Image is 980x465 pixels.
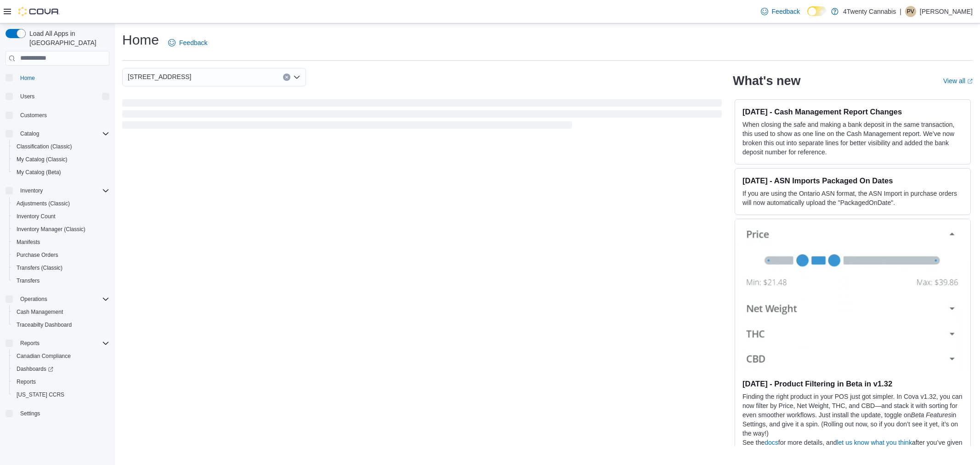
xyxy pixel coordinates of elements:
em: Beta Features [911,411,952,419]
span: Reports [20,340,40,347]
button: Reports [17,338,43,349]
span: My Catalog (Beta) [17,169,61,176]
span: Transfers (Classic) [13,262,109,273]
span: Catalog [20,130,39,137]
a: Transfers [13,275,43,286]
p: Finding the right product in your POS just got simpler. In Cova v1.32, you can now filter by Pric... [742,392,963,438]
span: Canadian Compliance [17,352,71,360]
span: Loading [122,101,722,130]
svg: External link [967,79,973,84]
button: Transfers [9,274,113,287]
p: See the for more details, and after you’ve given it a try. [742,438,963,456]
span: Manifests [17,238,40,246]
span: Inventory Manager (Classic) [13,224,109,235]
span: Reports [13,376,109,387]
button: Inventory Count [9,210,113,223]
span: Reports [17,338,109,349]
h3: [DATE] - ASN Imports Packaged On Dates [742,176,963,185]
a: Home [17,73,39,84]
span: Home [20,74,35,82]
p: 4Twenty Cannabis [843,6,896,17]
button: [US_STATE] CCRS [9,388,113,401]
span: Traceabilty Dashboard [13,319,109,330]
button: Cash Management [9,306,113,318]
span: Cash Management [17,308,63,316]
span: Inventory [17,185,109,196]
span: Manifests [13,237,109,248]
nav: Complex example [6,68,109,444]
button: Customers [2,108,113,122]
p: | [900,6,901,17]
button: Operations [2,293,113,306]
button: Operations [17,294,51,305]
a: Transfers (Classic) [13,262,66,273]
span: Dark Mode [807,16,808,17]
a: docs [765,439,778,446]
a: Traceabilty Dashboard [13,319,75,330]
button: Clear input [283,74,290,81]
span: Dashboards [17,365,53,373]
button: Reports [9,375,113,388]
a: Settings [17,408,44,419]
p: If you are using the Ontario ASN format, the ASN Import in purchase orders will now automatically... [742,189,963,207]
a: let us know what you think [837,439,912,446]
button: Canadian Compliance [9,350,113,363]
span: Classification (Classic) [13,141,109,152]
span: Users [20,93,34,100]
span: Traceabilty Dashboard [17,321,72,329]
button: Users [17,91,38,102]
span: [US_STATE] CCRS [17,391,64,398]
span: Inventory Manager (Classic) [17,226,85,233]
span: My Catalog (Beta) [13,167,109,178]
span: Operations [20,295,47,303]
img: Cova [18,7,60,16]
span: Reports [17,378,36,386]
a: My Catalog (Classic) [13,154,71,165]
button: My Catalog (Classic) [9,153,113,166]
span: Settings [20,410,40,417]
span: My Catalog (Classic) [17,156,68,163]
span: Adjustments (Classic) [13,198,109,209]
span: Dashboards [13,363,109,374]
a: Adjustments (Classic) [13,198,74,209]
span: Catalog [17,128,109,139]
span: Feedback [179,38,207,47]
h3: [DATE] - Cash Management Report Changes [742,107,963,116]
span: Settings [17,408,109,419]
button: My Catalog (Beta) [9,166,113,179]
a: Inventory Manager (Classic) [13,224,89,235]
a: View allExternal link [943,77,973,85]
span: Classification (Classic) [17,143,72,150]
input: Dark Mode [807,6,827,16]
button: Transfers (Classic) [9,261,113,274]
a: Cash Management [13,306,67,318]
h2: What's new [733,74,800,88]
a: Manifests [13,237,44,248]
span: [STREET_ADDRESS] [128,71,191,82]
a: My Catalog (Beta) [13,167,65,178]
a: Purchase Orders [13,250,62,261]
button: Inventory [17,185,46,196]
span: Load All Apps in [GEOGRAPHIC_DATA] [26,29,109,47]
span: Transfers [13,275,109,286]
button: Home [2,71,113,85]
button: Inventory [2,184,113,197]
span: Adjustments (Classic) [17,200,70,207]
button: Classification (Classic) [9,140,113,153]
span: Transfers (Classic) [17,264,62,272]
button: Catalog [2,127,113,140]
span: Users [17,91,109,102]
button: Manifests [9,236,113,249]
button: Adjustments (Classic) [9,197,113,210]
button: Users [2,90,113,103]
span: Customers [17,109,109,121]
span: My Catalog (Classic) [13,154,109,165]
span: Cash Management [13,306,109,318]
span: Purchase Orders [13,250,109,261]
button: Catalog [17,128,43,139]
button: Inventory Manager (Classic) [9,223,113,236]
span: Feedback [772,7,800,16]
a: [US_STATE] CCRS [13,389,68,400]
span: PV [907,6,914,17]
span: Washington CCRS [13,389,109,400]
